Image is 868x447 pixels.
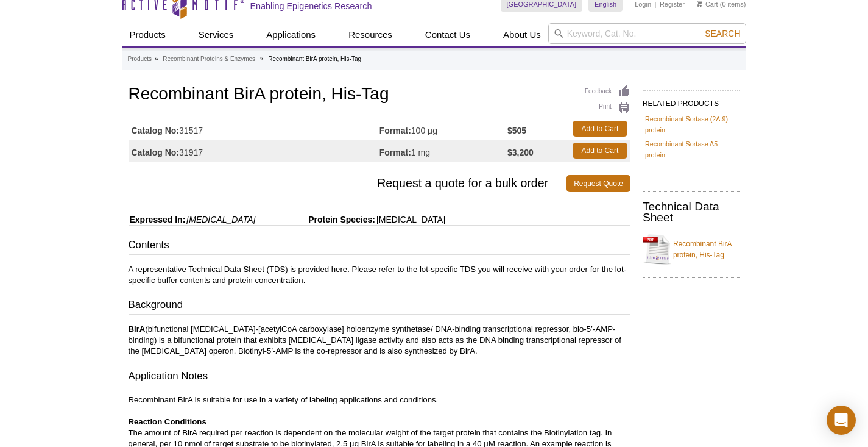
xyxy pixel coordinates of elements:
strong: $3,200 [507,147,534,158]
span: Search [705,29,740,38]
b: Reaction Conditions [129,417,206,426]
a: Recombinant BirA protein, His-Tag [643,231,740,268]
h3: Background [129,298,630,315]
a: Contact Us [418,23,478,46]
a: Applications [259,23,323,46]
h2: RELATED PRODUCTS [643,90,740,112]
button: Search [701,28,744,39]
strong: Catalog No: [132,147,180,158]
span: Request a quote for a bulk order [129,175,567,192]
strong: $505 [507,125,526,136]
h3: Application Notes [129,369,630,386]
td: 31517 [129,118,379,140]
td: 100 µg [379,118,507,140]
strong: Format: [379,147,411,158]
h1: Recombinant BirA protein, His-Tag [129,85,630,105]
i: [MEDICAL_DATA] [186,215,255,224]
span: Protein Species: [258,215,375,224]
a: Feedback [585,85,630,98]
strong: BirA [129,324,146,334]
a: Products [122,23,173,46]
li: » [260,55,264,62]
h2: Technical Data Sheet [643,201,740,223]
a: Services [191,23,241,46]
a: Print [585,101,630,115]
li: » [155,55,158,62]
a: Resources [341,23,400,46]
a: Products [128,54,152,65]
span: [MEDICAL_DATA] [375,215,445,224]
a: Request Quote [566,175,630,192]
p: A representative Technical Data Sheet (TDS) is provided here. Please refer to the lot-specific TD... [129,264,630,286]
a: Recombinant Sortase (2A.9) protein [645,113,738,135]
a: Add to Cart [573,143,627,159]
a: Recombinant Proteins & Enzymes [163,54,255,65]
input: Keyword, Cat. No. [548,23,746,44]
h3: Contents [129,238,630,255]
td: 1 mg [379,140,507,162]
img: Your Cart [697,1,702,7]
a: Recombinant Sortase A5 protein [645,138,738,160]
div: Open Intercom Messenger [827,406,856,435]
span: Expressed In: [129,215,186,224]
li: Recombinant BirA protein, His-Tag [268,55,361,62]
h2: Enabling Epigenetics Research [250,1,372,12]
strong: Format: [379,125,411,136]
td: 31917 [129,140,379,162]
a: About Us [496,23,548,46]
a: Add to Cart [573,121,627,137]
strong: Catalog No: [132,125,180,136]
p: (bifunctional [MEDICAL_DATA]-[acetylCoA carboxylase] holoenzyme synthetase/ DNA-binding transcrip... [129,324,630,357]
